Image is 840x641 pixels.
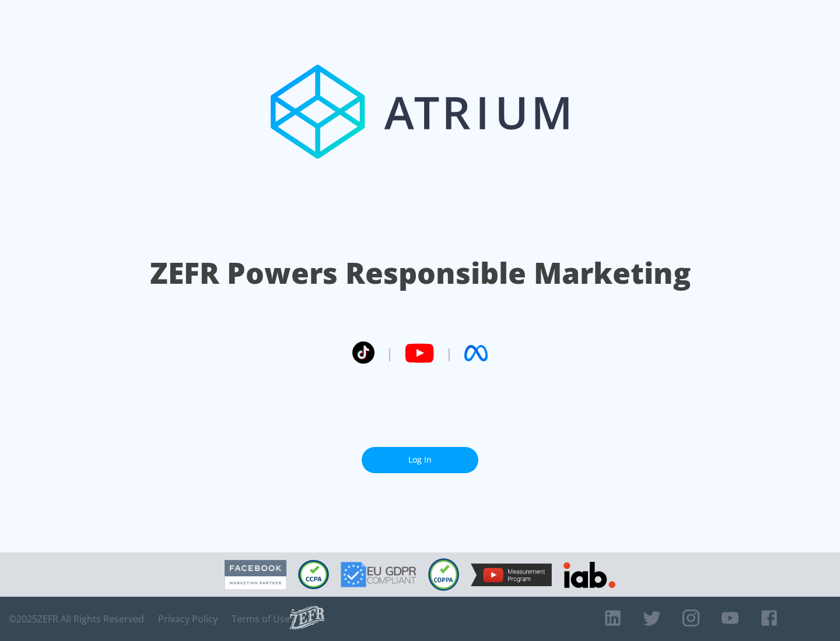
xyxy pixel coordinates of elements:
img: GDPR Compliant [341,562,416,587]
img: CCPA Compliant [298,560,329,589]
img: COPPA Compliant [428,558,459,591]
img: Facebook Marketing Partner [225,560,286,590]
a: Privacy Policy [158,613,218,625]
img: IAB [563,562,615,588]
span: © 2025 ZEFR All Rights Reserved [9,613,144,625]
a: Log In [362,447,478,473]
span: | [446,344,453,362]
img: YouTube Measurement Program [471,563,552,586]
h1: ZEFR Powers Responsible Marketing [150,253,691,293]
span: | [386,344,393,362]
a: Terms of Use [232,613,290,625]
